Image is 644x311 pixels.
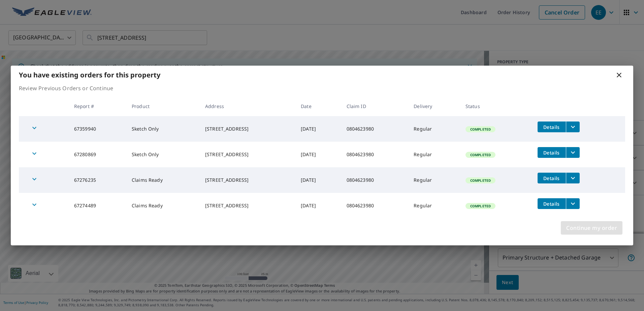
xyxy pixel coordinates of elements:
[205,177,290,183] div: [STREET_ADDRESS]
[538,173,566,183] button: detailsBtn-67276235
[341,142,409,167] td: 0804623980
[538,147,566,158] button: detailsBtn-67280869
[205,126,290,132] div: [STREET_ADDRESS]
[126,116,200,142] td: Sketch Only
[566,147,580,158] button: filesDropdownBtn-67280869
[69,193,126,218] td: 67274489
[341,167,409,193] td: 0804623980
[205,151,290,158] div: [STREET_ADDRESS]
[295,96,341,116] th: Date
[542,175,562,181] span: Details
[538,198,566,209] button: detailsBtn-67274489
[408,167,460,193] td: Regular
[69,96,126,116] th: Report #
[538,122,566,132] button: detailsBtn-67359940
[126,167,200,193] td: Claims Ready
[126,142,200,167] td: Sketch Only
[341,116,409,142] td: 0804623980
[69,167,126,193] td: 67276235
[295,116,341,142] td: [DATE]
[341,96,409,116] th: Claim ID
[566,198,580,209] button: filesDropdownBtn-67274489
[69,142,126,167] td: 67280869
[295,142,341,167] td: [DATE]
[542,149,562,156] span: Details
[466,204,495,208] span: Completed
[19,70,160,79] b: You have existing orders for this property
[466,152,495,157] span: Completed
[19,84,625,92] p: Review Previous Orders or Continue
[566,122,580,132] button: filesDropdownBtn-67359940
[542,124,562,130] span: Details
[408,142,460,167] td: Regular
[69,116,126,142] td: 67359940
[295,193,341,218] td: [DATE]
[460,96,532,116] th: Status
[466,178,495,183] span: Completed
[466,127,495,132] span: Completed
[408,193,460,218] td: Regular
[126,96,200,116] th: Product
[408,96,460,116] th: Delivery
[408,116,460,142] td: Regular
[341,193,409,218] td: 0804623980
[542,201,562,207] span: Details
[566,173,580,183] button: filesDropdownBtn-67276235
[205,202,290,209] div: [STREET_ADDRESS]
[295,167,341,193] td: [DATE]
[561,221,622,235] button: Continue my order
[200,96,295,116] th: Address
[566,223,617,233] span: Continue my order
[126,193,200,218] td: Claims Ready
